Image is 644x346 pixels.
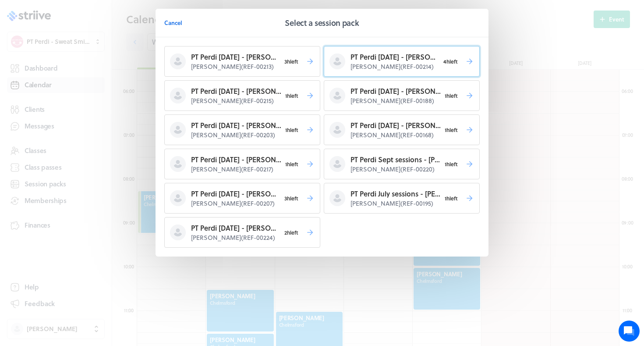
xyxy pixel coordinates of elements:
[350,199,441,208] p: [PERSON_NAME] ( REF-00195 )
[164,46,320,77] button: PT Perdi [DATE] - [PERSON_NAME][PERSON_NAME](REF-00213)3hleft
[324,149,480,179] button: PT Perdi Sept sessions - [PERSON_NAME][PERSON_NAME](REF-00220)1hleft
[350,62,439,71] p: [PERSON_NAME] ( REF-00214 )
[191,154,281,165] p: PT Perdi [DATE] - [PERSON_NAME] P
[280,226,302,239] span: 2h left
[441,192,462,204] span: 1h left
[164,149,320,179] button: PT Perdi [DATE] - [PERSON_NAME] P[PERSON_NAME](REF-00217)1hleft
[164,14,182,32] button: Cancel
[25,151,156,168] input: Search articles
[14,102,162,120] button: New conversation
[164,114,320,145] button: PT Perdi [DATE] - [PERSON_NAME][PERSON_NAME](REF-00203)1hleft
[164,19,182,27] span: Cancel
[324,183,480,214] button: PT Perdi July sessions - [PERSON_NAME] S[PERSON_NAME](REF-00195)1hleft
[191,120,281,131] p: PT Perdi [DATE] - [PERSON_NAME]
[12,136,163,147] p: Find an answer quickly
[324,114,480,145] button: PT Perdi [DATE] - [PERSON_NAME] P[PERSON_NAME](REF-00168)1hleft
[441,89,462,102] span: 1h left
[324,46,480,77] button: PT Perdi [DATE] - [PERSON_NAME][PERSON_NAME](REF-00214)4hleft
[281,89,302,102] span: 1h left
[191,86,281,96] p: PT Perdi [DATE] - [PERSON_NAME]
[350,189,441,199] p: PT Perdi July sessions - [PERSON_NAME] S
[191,189,280,199] p: PT Perdi [DATE] - [PERSON_NAME]
[350,86,441,96] p: PT Perdi [DATE] - [PERSON_NAME]
[439,55,462,68] span: 4h left
[164,80,320,111] button: PT Perdi [DATE] - [PERSON_NAME][PERSON_NAME](REF-00215)1hleft
[164,183,320,214] button: PT Perdi [DATE] - [PERSON_NAME][PERSON_NAME](REF-00207)3hleft
[191,52,280,62] p: PT Perdi [DATE] - [PERSON_NAME]
[191,199,280,208] p: [PERSON_NAME] ( REF-00207 )
[13,58,162,86] h2: We're here to help. Ask us anything!
[191,165,281,174] p: [PERSON_NAME] ( REF-00217 )
[441,124,462,136] span: 1h left
[619,321,640,342] iframe: gist-messenger-bubble-iframe
[57,107,105,114] span: New conversation
[191,96,281,105] p: [PERSON_NAME] ( REF-00215 )
[281,158,302,170] span: 1h left
[191,233,280,242] p: [PERSON_NAME] ( REF-00224 )
[280,55,302,68] span: 3h left
[350,165,441,174] p: [PERSON_NAME] ( REF-00220 )
[350,96,441,105] p: [PERSON_NAME] ( REF-00188 )
[350,154,441,165] p: PT Perdi Sept sessions - [PERSON_NAME]
[280,192,302,204] span: 3h left
[191,131,281,139] p: [PERSON_NAME] ( REF-00203 )
[164,217,320,248] button: PT Perdi [DATE] - [PERSON_NAME] S[PERSON_NAME](REF-00224)2hleft
[350,52,439,62] p: PT Perdi [DATE] - [PERSON_NAME]
[13,43,162,57] h1: Hi [PERSON_NAME]
[191,62,280,71] p: [PERSON_NAME] ( REF-00213 )
[191,223,280,233] p: PT Perdi [DATE] - [PERSON_NAME] S
[350,120,441,131] p: PT Perdi [DATE] - [PERSON_NAME] P
[350,131,441,139] p: [PERSON_NAME] ( REF-00168 )
[285,17,359,29] h2: Select a session pack
[324,80,480,111] button: PT Perdi [DATE] - [PERSON_NAME][PERSON_NAME](REF-00188)1hleft
[441,158,462,170] span: 1h left
[281,124,302,136] span: 1h left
